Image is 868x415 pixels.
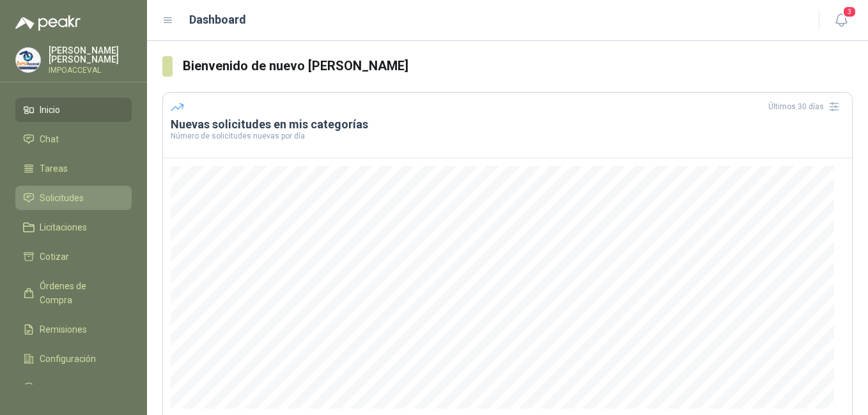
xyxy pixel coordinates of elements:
span: Inicio [40,103,60,117]
a: Configuración [15,347,132,371]
span: Manuales y ayuda [40,381,112,395]
span: Licitaciones [40,220,87,234]
span: Cotizar [40,250,69,264]
h1: Dashboard [189,11,246,29]
p: Número de solicitudes nuevas por día [171,132,844,140]
span: Tareas [40,162,68,176]
a: Licitaciones [15,215,132,239]
a: Solicitudes [15,186,132,210]
a: Chat [15,127,132,151]
span: Órdenes de Compra [40,279,120,307]
img: Logo peakr [15,15,81,31]
span: 3 [842,6,856,18]
button: 3 [830,9,853,32]
a: Órdenes de Compra [15,274,132,312]
p: [PERSON_NAME] [PERSON_NAME] [49,46,132,64]
h3: Nuevas solicitudes en mis categorías [171,117,844,132]
span: Configuración [40,352,96,366]
span: Chat [40,132,59,146]
a: Tareas [15,156,132,181]
a: Cotizar [15,245,132,269]
a: Manuales y ayuda [15,376,132,400]
h3: Bienvenido de nuevo [PERSON_NAME] [183,56,853,76]
div: Últimos 30 días [768,96,844,117]
a: Remisiones [15,317,132,342]
span: Solicitudes [40,191,84,205]
p: IMPOACCEVAL [49,66,132,74]
img: Company Logo [16,48,40,72]
span: Remisiones [40,322,87,336]
a: Inicio [15,98,132,122]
